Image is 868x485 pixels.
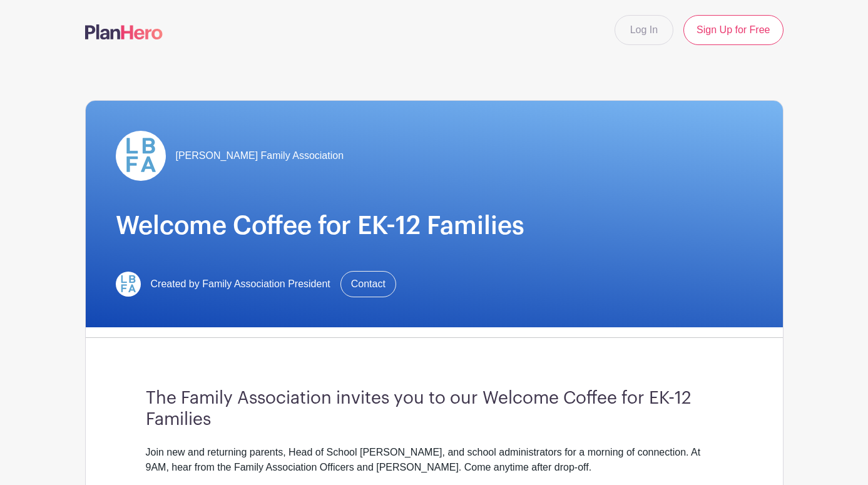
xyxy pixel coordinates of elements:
[116,272,141,297] img: LBFArev.png
[85,24,163,39] img: logo-507f7623f17ff9eddc593b1ce0a138ce2505c220e1c5a4e2b4648c50719b7d32.svg
[683,15,783,45] a: Sign Up for Free
[151,277,330,292] span: Created by Family Association President
[340,271,396,297] a: Contact
[615,15,673,45] a: Log In
[176,148,344,163] span: [PERSON_NAME] Family Association
[116,131,166,181] img: LBFArev.png
[116,211,753,241] h1: Welcome Coffee for EK-12 Families
[146,388,723,430] h3: The Family Association invites you to our Welcome Coffee for EK-12 Families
